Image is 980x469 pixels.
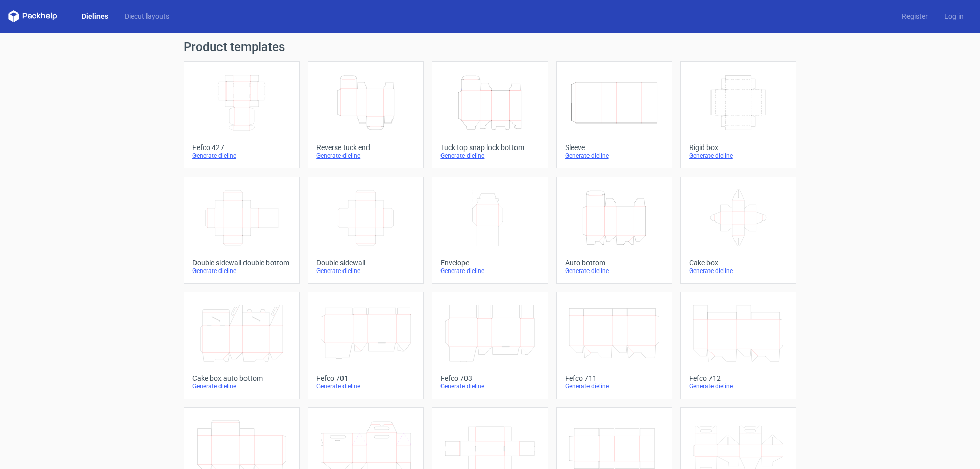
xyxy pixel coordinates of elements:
[689,259,788,267] div: Cake box
[689,152,788,160] div: Generate dieline
[936,11,972,21] a: Log in
[565,374,664,382] div: Fefco 711
[440,382,539,390] div: Generate dieline
[440,374,539,382] div: Fefco 703
[192,152,291,160] div: Generate dieline
[556,177,672,284] a: Auto bottomGenerate dieline
[680,292,796,399] a: Fefco 712Generate dieline
[440,259,539,267] div: Envelope
[565,152,664,160] div: Generate dieline
[192,143,291,152] div: Fefco 427
[116,11,178,21] a: Diecut layouts
[440,143,539,152] div: Tuck top snap lock bottom
[316,259,415,267] div: Double sidewall
[556,61,672,168] a: SleeveGenerate dieline
[192,374,291,382] div: Cake box auto bottom
[308,61,424,168] a: Reverse tuck endGenerate dieline
[565,143,664,152] div: Sleeve
[192,382,291,390] div: Generate dieline
[894,11,936,21] a: Register
[316,267,415,275] div: Generate dieline
[689,374,788,382] div: Fefco 712
[184,41,796,53] h1: Product templates
[184,61,300,168] a: Fefco 427Generate dieline
[316,152,415,160] div: Generate dieline
[565,267,664,275] div: Generate dieline
[432,61,548,168] a: Tuck top snap lock bottomGenerate dieline
[689,382,788,390] div: Generate dieline
[689,143,788,152] div: Rigid box
[192,259,291,267] div: Double sidewall double bottom
[556,292,672,399] a: Fefco 711Generate dieline
[184,292,300,399] a: Cake box auto bottomGenerate dieline
[440,152,539,160] div: Generate dieline
[316,143,415,152] div: Reverse tuck end
[73,11,116,21] a: Dielines
[308,177,424,284] a: Double sidewallGenerate dieline
[680,177,796,284] a: Cake boxGenerate dieline
[680,61,796,168] a: Rigid boxGenerate dieline
[689,267,788,275] div: Generate dieline
[316,382,415,390] div: Generate dieline
[432,292,548,399] a: Fefco 703Generate dieline
[184,177,300,284] a: Double sidewall double bottomGenerate dieline
[192,267,291,275] div: Generate dieline
[316,374,415,382] div: Fefco 701
[432,177,548,284] a: EnvelopeGenerate dieline
[308,292,424,399] a: Fefco 701Generate dieline
[565,382,664,390] div: Generate dieline
[565,259,664,267] div: Auto bottom
[440,267,539,275] div: Generate dieline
